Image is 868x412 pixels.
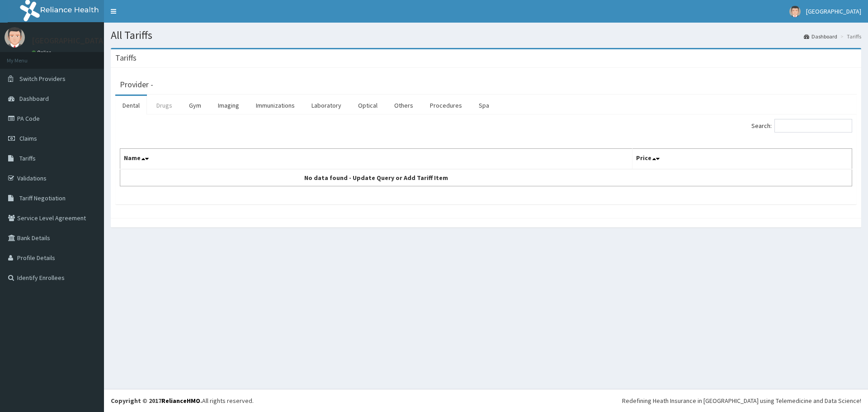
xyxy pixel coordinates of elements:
li: Tariffs [838,33,861,40]
a: Others [387,96,420,115]
a: Spa [472,96,496,115]
span: Claims [19,134,37,142]
a: Procedures [423,96,469,115]
a: Optical [351,96,385,115]
a: Dashboard [804,33,837,40]
a: Laboratory [304,96,349,115]
span: Tariff Negotiation [19,194,66,202]
div: Redefining Heath Insurance in [GEOGRAPHIC_DATA] using Telemedicine and Data Science! [622,396,861,405]
footer: All rights reserved. [104,389,868,412]
td: No data found - Update Query or Add Tariff Item [120,169,632,186]
a: Immunizations [249,96,302,115]
a: Online [32,49,53,56]
th: Price [632,149,852,170]
h3: Provider - [120,81,153,89]
p: [GEOGRAPHIC_DATA] [32,37,106,45]
input: Search: [774,119,852,133]
span: Switch Providers [19,75,66,83]
span: [GEOGRAPHIC_DATA] [806,7,861,15]
a: Imaging [211,96,246,115]
a: RelianceHMO [161,397,200,405]
a: Gym [182,96,208,115]
span: Dashboard [19,95,49,103]
th: Name [120,149,632,170]
strong: Copyright © 2017 . [111,397,202,405]
span: Tariffs [19,154,36,162]
a: Dental [115,96,147,115]
a: Drugs [149,96,179,115]
h1: All Tariffs [111,29,861,41]
img: User Image [789,6,801,17]
label: Search: [751,119,852,133]
h3: Tariffs [115,54,137,62]
img: User Image [5,27,25,47]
